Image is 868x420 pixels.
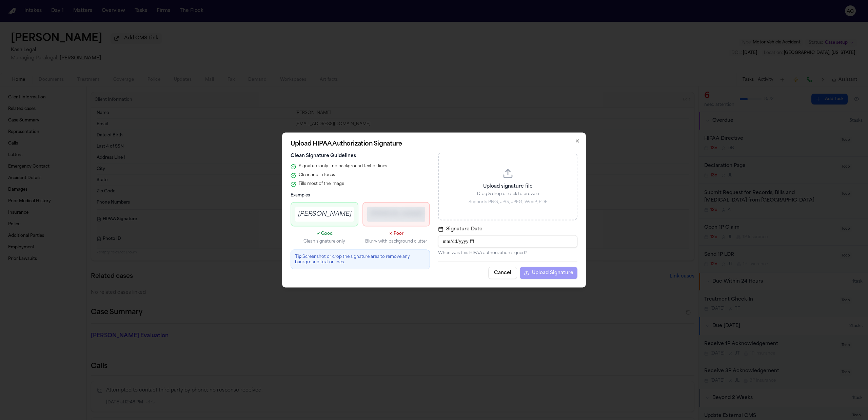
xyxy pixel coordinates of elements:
[389,232,403,236] span: ✗ Poor
[299,164,387,169] span: Signature only - no background text or lines
[362,239,430,244] p: Blurry with background clutter
[291,193,430,198] h4: Examples
[295,255,302,259] strong: Tip:
[291,153,430,159] h3: Clean Signature Guidelines
[298,210,351,219] div: [PERSON_NAME]
[295,254,426,265] p: Screenshot or crop the signature area to remove any background text or lines.
[447,191,569,197] p: Drag & drop or click to browse
[291,141,577,147] h2: Upload HIPAA Authorization Signature
[438,250,577,256] p: When was this HIPAA authorization signed?
[316,232,333,236] span: ✓ Good
[370,210,423,219] div: [PERSON_NAME]
[438,226,577,233] label: Signature Date
[299,181,344,187] span: Fills most of the image
[447,199,569,205] p: Supports PNG, JPG, JPEG, WebP, PDF
[447,183,569,190] p: Upload signature file
[488,267,517,279] button: Cancel
[299,172,335,178] span: Clear and in focus
[291,239,358,244] p: Clean signature only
